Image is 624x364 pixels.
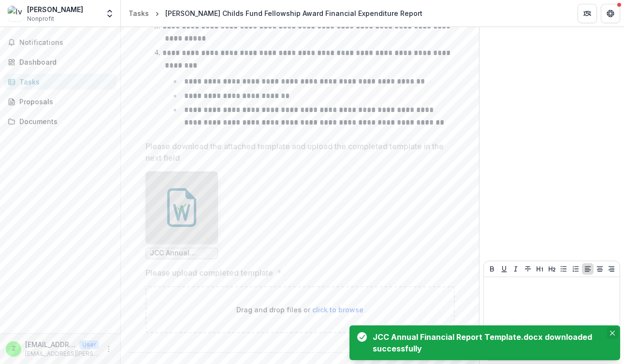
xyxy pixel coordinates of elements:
div: JCC Annual Financial Report Template.docx [145,171,218,259]
button: Align Center [594,263,606,275]
button: Heading 2 [546,263,558,275]
button: Heading 1 [534,263,546,275]
div: Tasks [129,8,149,18]
nav: breadcrumb [125,6,426,20]
div: Tasks [19,77,109,87]
p: [EMAIL_ADDRESS][PERSON_NAME][DOMAIN_NAME] [25,350,99,358]
button: Bullet List [558,263,569,275]
button: Ordered List [570,263,581,275]
span: JCC Annual Financial Report Template.docx [150,249,214,257]
a: Tasks [125,6,153,20]
p: User [79,340,99,349]
button: Open entity switcher [103,4,116,23]
div: Proposals [19,97,109,107]
button: Notifications [4,35,116,50]
div: JCC Annual Financial Report Template.docx downloaded successfully [373,331,601,354]
img: Ivan Zheludev [8,6,23,21]
a: Proposals [4,94,116,110]
p: Please upload completed template [145,267,273,279]
p: Drag and drop files or [236,305,363,315]
button: Align Right [606,263,617,275]
a: Documents [4,113,116,129]
button: Italicize [510,263,522,275]
button: Get Help [601,4,620,23]
div: Dashboard [19,57,109,67]
div: Notifications-bottom-right [346,322,624,364]
button: Align Left [582,263,594,275]
a: Tasks [4,74,116,90]
div: [PERSON_NAME] Childs Fund Fellowship Award Financial Expenditure Report [165,8,422,18]
button: Bold [486,263,498,275]
div: [PERSON_NAME] [27,4,83,14]
div: zheludev.ivan@gmail.com [12,346,16,352]
p: Please download the attached template and upload the completed template in the next field [145,140,449,164]
span: click to browse [312,306,363,314]
button: Close [607,327,618,339]
button: Partners [578,4,597,23]
p: [EMAIL_ADDRESS][PERSON_NAME][DOMAIN_NAME] [25,339,75,350]
a: Dashboard [4,54,116,70]
button: Underline [498,263,510,275]
button: More [103,343,115,355]
button: Strike [522,263,534,275]
span: Notifications [19,39,113,47]
div: Documents [19,116,109,126]
span: Nonprofit [27,14,54,23]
